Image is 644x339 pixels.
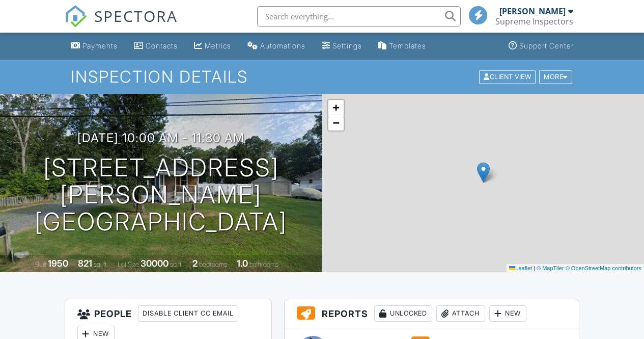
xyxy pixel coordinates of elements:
[566,265,641,271] a: © OpenStreetMap contributors
[77,131,244,145] h3: [DATE] 10:00 am - 11:30 am
[495,16,573,27] div: Supreme Inspectors
[170,260,183,268] span: sq.ft.
[94,260,108,268] span: sq. ft.
[257,6,461,27] input: Search everything...
[489,305,526,322] div: New
[192,258,198,269] div: 2
[332,101,339,114] span: +
[328,100,344,115] a: Zoom in
[374,305,432,322] div: Unlocked
[205,41,231,50] div: Metrics
[249,260,278,268] span: bathrooms
[389,41,426,50] div: Templates
[82,41,118,50] div: Payments
[65,5,87,28] img: The Best Home Inspection Software - Spectora
[190,37,235,56] a: Metrics
[78,258,92,269] div: 821
[146,41,178,50] div: Contacts
[71,68,573,86] h1: Inspection Details
[332,41,362,50] div: Settings
[436,305,485,322] div: Attach
[260,41,305,50] div: Automations
[243,37,310,56] a: Automations (Basic)
[48,258,68,269] div: 1950
[285,299,579,328] h3: Reports
[65,14,178,35] a: SPECTORA
[534,265,535,271] span: |
[332,116,339,129] span: −
[374,37,430,56] a: Templates
[318,37,366,56] a: Settings
[539,70,572,84] div: More
[118,260,139,268] span: Lot Size
[94,5,178,27] span: SPECTORA
[67,37,122,56] a: Payments
[199,260,227,268] span: bedrooms
[328,115,344,131] a: Zoom out
[35,260,46,268] span: Built
[499,6,566,16] div: [PERSON_NAME]
[141,258,169,269] div: 30000
[138,305,238,322] div: Disable Client CC Email
[477,162,490,183] img: Marker
[479,70,536,84] div: Client View
[237,258,248,269] div: 1.0
[130,37,182,56] a: Contacts
[519,41,574,50] div: Support Center
[537,265,564,271] a: © MapTiler
[505,37,578,56] a: Support Center
[509,265,532,271] a: Leaflet
[16,154,306,235] h1: [STREET_ADDRESS][PERSON_NAME] [GEOGRAPHIC_DATA]
[478,72,538,80] a: Client View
